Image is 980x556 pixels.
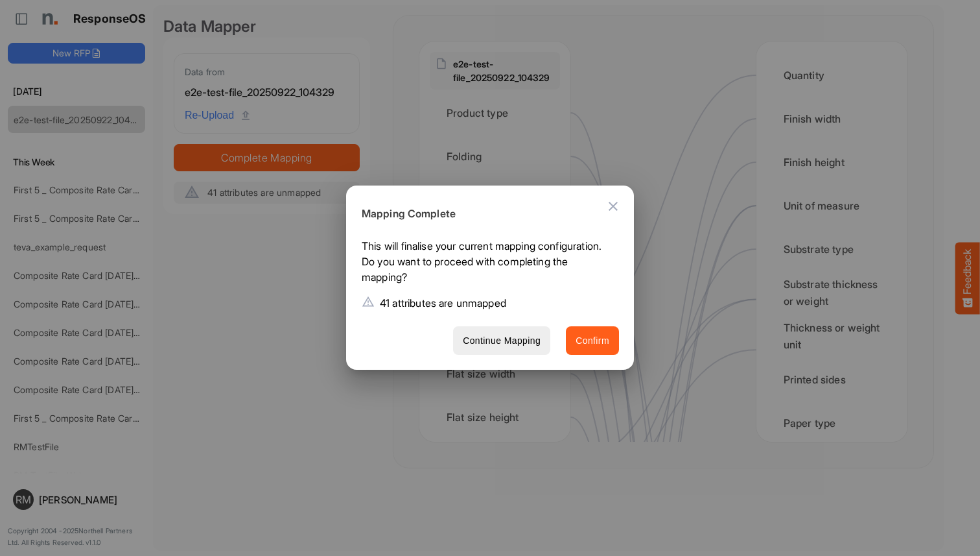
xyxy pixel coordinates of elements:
[463,333,541,349] span: Continue Mapping
[576,333,609,349] span: Confirm
[453,326,550,356] button: Continue Mapping
[566,326,619,356] button: Confirm
[598,191,629,222] button: Close dialog
[380,295,506,311] p: 41 attributes are unmapped
[362,206,609,223] h6: Mapping Complete
[362,238,609,290] p: This will finalise your current mapping configuration. Do you want to proceed with completing the...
